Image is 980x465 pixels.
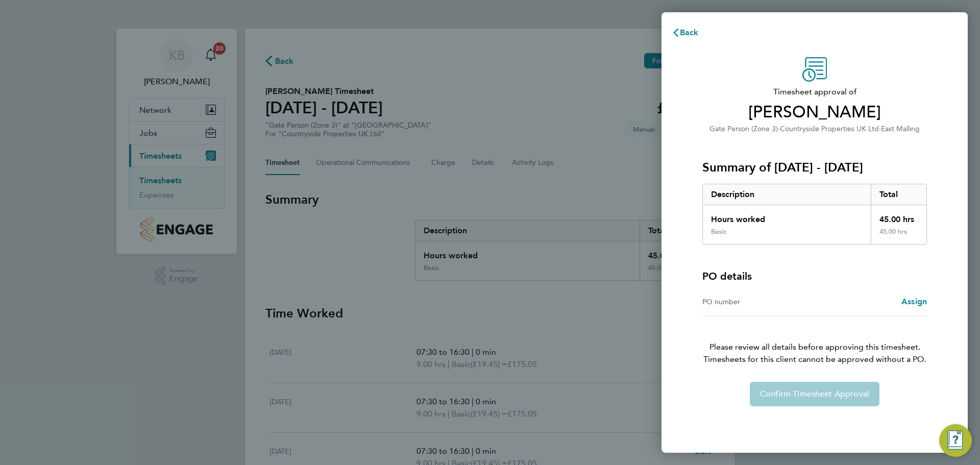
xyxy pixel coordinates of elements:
a: Assign [901,296,927,308]
button: Back [661,22,709,43]
div: Hours worked [703,205,871,228]
span: [PERSON_NAME] [702,102,927,123]
span: Assign [901,297,927,306]
div: 45.00 hrs [871,228,927,244]
p: Please review all details before approving this timesheet. [690,316,939,365]
span: Timesheet approval of [702,86,927,98]
span: · [778,125,780,133]
span: · [879,125,881,133]
div: Summary of 22 - 28 Sep 2025 [702,184,927,244]
span: Timesheets for this client cannot be approved without a PO. [690,353,939,365]
span: Countryside Properties UK Ltd [780,125,879,133]
div: PO number [702,296,815,308]
div: 45.00 hrs [871,205,927,228]
span: Back [680,28,699,37]
div: Basic [711,228,726,236]
span: East Malling [881,125,920,133]
h4: PO details [702,269,752,283]
div: Total [871,184,927,205]
div: Description [703,184,871,205]
h3: Summary of [DATE] - [DATE] [702,159,927,176]
button: Engage Resource Center [939,424,972,457]
span: Gate Person (Zone 3) [709,125,778,133]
